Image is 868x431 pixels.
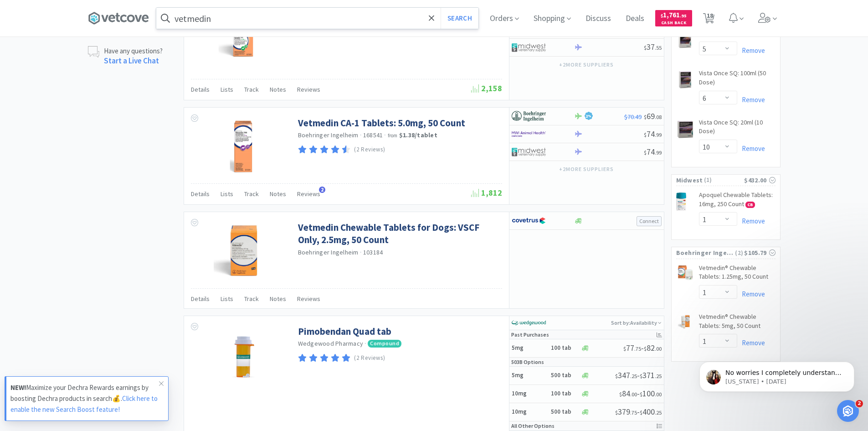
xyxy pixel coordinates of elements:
[703,176,745,185] span: ( 1 )
[551,390,578,398] h6: 100 tab
[655,409,662,416] span: . 25
[512,127,546,141] img: f6b2451649754179b5b4e0c70c3f7cb0_2.png
[555,163,618,176] button: +2more suppliers
[644,114,647,120] span: $
[298,325,391,338] a: Pimobendan Quad tab
[737,290,765,298] a: Remove
[512,109,546,123] img: 730db3968b864e76bcafd0174db25112_22.png
[551,408,578,416] h6: 500 tab
[298,221,500,246] a: Vetmedin Chewable Tablets for Dogs: VSCF Only, 2.5mg, 50 Count
[270,190,286,198] span: Notes
[630,373,637,379] span: . 25
[676,175,703,185] span: Midwest
[615,406,637,417] span: 379
[511,421,555,430] p: All Other Options
[644,149,647,156] span: $
[512,344,548,352] h5: 5mg
[191,85,210,93] span: Details
[297,295,320,303] span: Reviews
[630,391,637,398] span: . 00
[644,42,662,52] span: 37
[655,373,662,379] span: . 25
[104,46,163,56] p: Have any questions?
[244,295,259,303] span: Track
[551,344,578,352] h6: 100 tab
[319,187,325,193] span: 2
[699,264,776,285] a: Vetmedin® Chewable Tablets: 1.25mg, 50 Count
[622,15,648,23] a: Deals
[384,131,386,139] span: ·
[615,409,618,416] span: $
[676,265,694,280] img: 85cf66c7592d4cdea44f1a2c1ba7c94b_352912.png
[699,312,776,334] a: Vetmedin® Chewable Tablets: 5mg, 50 Count
[214,221,273,280] img: 1c655e91e9ed42f4b1818906d4d445a5_634461.png
[655,114,662,120] span: . 08
[640,406,662,417] span: 400
[644,111,662,121] span: 69
[655,345,662,352] span: . 00
[512,316,546,330] img: e40baf8987b14801afb1611fffac9ca4_8.png
[699,191,776,212] a: Apoquel Chewable Tablets: 16mg, 250 Count CB
[655,131,662,138] span: . 99
[511,358,544,366] p: 503B Options
[511,330,549,339] p: Past Purchases
[640,373,642,379] span: $
[214,12,273,72] img: a0721e60feff440baeb3197722ae1948_369643.jpeg
[586,114,591,119] span: 2
[214,325,273,384] img: 664eb460c72c4c67ad6982572bc52873_594804.png
[734,249,744,258] span: ( 2 )
[661,13,663,19] span: $
[368,340,401,347] span: Compound
[676,192,686,211] img: 2328f496f79d486a8cd230d96bd1e280_698665.jpeg
[512,214,546,228] img: 77fca1acd8b6420a9015268ca798ef17_1.png
[512,372,548,379] h5: 5mg
[644,129,662,139] span: 74
[699,16,718,24] a: 18
[244,190,259,198] span: Track
[644,131,647,138] span: $
[10,382,159,415] p: Maximize your Dechra Rewards earnings by boosting Dechra products in search💰.
[360,131,362,139] span: ·
[214,117,273,176] img: e6f9a048d1a34d3abefdb53077551626_369644.jpeg
[856,400,863,407] span: 2
[737,144,765,153] a: Remove
[676,248,734,258] span: Boehringer Ingelheim
[630,409,637,416] span: . 75
[640,409,642,416] span: $
[441,8,478,29] button: Search
[655,149,662,156] span: . 99
[512,390,548,398] h5: 10mg
[837,400,859,422] iframe: Intercom live chat
[661,10,687,19] span: 1,761
[680,13,687,19] span: . 95
[298,131,359,139] a: Boehringer Ingelheim
[644,146,662,157] span: 74
[104,56,159,66] a: Start a Live Chat
[737,217,765,225] a: Remove
[365,339,366,348] span: ·
[640,391,642,398] span: $
[655,6,692,31] a: $1,761.95Cash Back
[655,44,662,51] span: . 55
[512,41,546,54] img: 4dd14cff54a648ac9e977f0c5da9bc2e_5.png
[588,114,591,118] span: %
[298,339,364,348] a: Wedgewood Pharmacy
[10,383,26,392] strong: NEW!
[512,408,548,416] h5: 10mg
[360,248,362,256] span: ·
[634,345,641,352] span: . 75
[746,202,755,208] span: CB
[623,343,662,353] span: -
[676,314,694,329] img: 826c8c8bf6a7470bb242eeea439eb588_352929.png
[297,190,320,198] span: Reviews
[611,316,662,329] p: Sort by: Availability
[512,145,546,159] img: 4dd14cff54a648ac9e977f0c5da9bc2e_5.png
[644,343,662,353] span: 82
[363,248,383,256] span: 103184
[615,370,662,380] span: -
[615,373,618,379] span: $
